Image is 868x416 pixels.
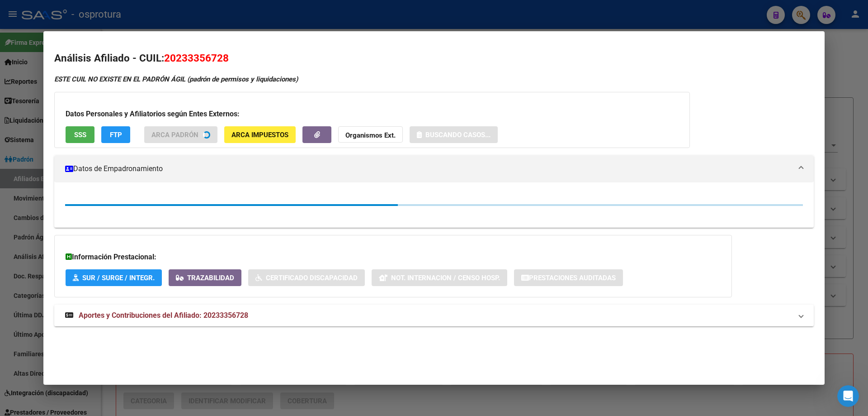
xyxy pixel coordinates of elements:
[837,385,859,407] iframe: Intercom live chat
[7,155,174,271] div: Florencia dice…
[142,5,159,23] button: Inicio
[57,296,65,304] button: Start recording
[39,273,154,281] div: joined the conversation
[151,131,198,139] span: ARCA Padrón
[110,131,122,139] span: FTP
[514,269,623,286] button: Prestaciones Auditadas
[54,155,814,182] mat-expansion-panel-header: Datos de Empadronamiento
[7,78,174,123] div: Laura dice…
[44,4,55,10] h1: Fin
[66,109,679,120] h3: Datos Personales y Afiliatorios según Entes Externos:
[28,296,36,304] button: Selector de gif
[54,182,814,228] div: Datos de Empadronamiento
[231,131,288,139] span: ARCA Impuestos
[372,269,507,286] button: Not. Internacion / Censo Hosp.
[248,269,365,286] button: Certificado Discapacidad
[345,131,396,139] strong: Organismos Ext.
[66,126,94,143] button: SSS
[7,134,174,155] div: Florencia dice…
[187,274,234,282] span: Trazabilidad
[44,10,139,24] p: El equipo también puede ayudar
[101,126,130,143] button: FTP
[8,277,173,293] textarea: Escribe un mensaje...
[410,126,498,143] button: Buscando casos...
[83,256,98,272] button: Scroll to bottom
[338,126,403,143] button: Organismos Ext.
[20,136,29,145] div: Profile image for Florencia
[144,126,217,143] button: ARCA Padrón
[26,7,40,21] img: Profile image for Fin
[266,274,358,282] span: Certificado Discapacidad
[54,75,298,83] strong: ESTE CUIL NO EXISTE EN EL PADRÓN ÁGIL (padrón de permisos y liquidaciones)
[391,274,500,282] span: Not. Internacion / Censo Hosp.
[224,126,296,143] button: ARCA Impuestos
[79,311,248,320] span: Aportes y Contribuciones del Afiliado: 20233356728
[65,163,792,174] mat-panel-title: Datos de Empadronamiento
[7,66,174,78] div: [DATE]
[66,269,162,286] button: SUR / SURGE / INTEGR.
[14,296,21,304] button: Selector de emoji
[169,269,241,286] button: Trazabilidad
[33,78,174,115] div: Hola! Cometi un error cargue un familiar como titular, como puedo revertir el error?
[7,122,174,134] div: [DATE]
[66,252,721,263] h3: Información Prestacional:
[54,51,814,66] h2: Análisis Afiliado - CUIL:
[40,83,166,110] div: Hola! Cometi un error cargue un familiar como titular, como puedo revertir el error?
[14,161,141,258] div: Buenos [PERSON_NAME], espero que te encuentres bien. Debes ir a ABM - agregar movimiento para dar...
[32,137,96,143] b: [GEOGRAPHIC_DATA]
[54,305,814,326] mat-expansion-panel-header: Aportes y Contribuciones del Afiliado: 20233356728
[164,52,229,64] span: 20233356728
[425,131,491,139] span: Buscando casos...
[6,5,23,23] button: go back
[32,136,160,144] div: joined the conversation
[27,273,36,282] div: Profile image for Ludmila
[82,274,155,282] span: SUR / SURGE / INTEGR.
[529,274,616,282] span: Prestaciones Auditadas
[155,293,170,307] button: Enviar un mensaje…
[39,274,90,280] b: [PERSON_NAME]
[43,296,50,304] button: Adjuntar un archivo
[159,5,175,22] div: Cerrar
[7,155,148,264] div: Buenos [PERSON_NAME], espero que te encuentres bien.Debes ir a ABM - agregar movimiento para darl...
[74,131,86,139] span: SSS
